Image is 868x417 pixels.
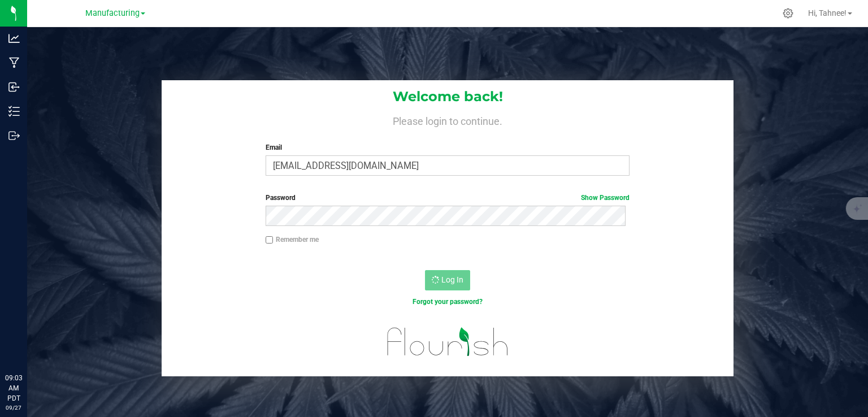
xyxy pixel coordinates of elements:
[8,81,20,93] inline-svg: Inbound
[8,33,20,44] inline-svg: Analytics
[8,130,20,141] inline-svg: Outbound
[266,236,274,244] input: Remember me
[425,270,470,290] button: Log In
[8,57,20,68] inline-svg: Manufacturing
[5,373,22,403] p: 09:03 AM PDT
[5,403,22,412] p: 09/27
[376,319,519,364] img: flourish_logo.svg
[266,142,630,153] label: Email
[85,8,140,18] span: Manufacturing
[808,8,847,18] span: Hi, Tahnee!
[162,113,734,127] h4: Please login to continue.
[781,8,795,19] div: Manage settings
[162,89,734,104] h1: Welcome back!
[8,106,20,117] inline-svg: Inventory
[266,194,296,202] span: Password
[413,298,483,306] a: Forgot your password?
[266,234,319,245] label: Remember me
[441,275,463,284] span: Log In
[581,194,630,202] a: Show Password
